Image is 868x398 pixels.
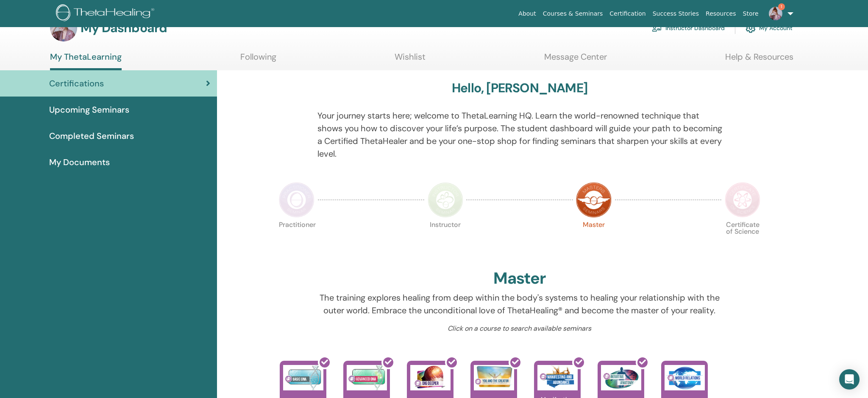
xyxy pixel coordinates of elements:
[649,6,702,22] a: Success Stories
[540,6,606,22] a: Courses & Seminars
[428,182,463,218] img: Instructor
[725,182,760,218] img: Certificate of Science
[725,52,793,68] a: Help & Resources
[740,6,762,22] a: Store
[317,323,722,334] p: Click on a course to search available seminars
[49,77,104,90] span: Certifications
[395,52,426,68] a: Wishlist
[606,6,649,22] a: Certification
[746,21,756,35] img: cog.svg
[652,19,725,37] a: Instructor Dashboard
[317,291,722,317] p: The training explores healing from deep within the body's systems to healing your relationship wi...
[81,20,167,36] h3: My Dashboard
[410,365,451,390] img: Dig Deeper
[49,103,129,116] span: Upcoming Seminars
[279,182,314,218] img: Practitioner
[452,80,587,96] h3: Hello, [PERSON_NAME]
[839,369,860,390] div: Open Intercom Messenger
[515,6,539,22] a: About
[601,365,641,390] img: Intuitive Anatomy
[778,3,785,10] span: 1
[56,4,157,23] img: logo.png
[493,269,546,288] h2: Master
[49,156,110,169] span: My Documents
[746,19,793,37] a: My Account
[576,221,612,257] p: Master
[665,365,705,390] img: World Relations
[725,221,760,257] p: Certificate of Science
[474,365,514,388] img: You and the Creator
[428,221,463,257] p: Instructor
[544,52,607,68] a: Message Center
[283,365,323,390] img: Basic DNA
[50,14,77,41] img: default.jpg
[537,365,578,390] img: Manifesting and Abundance
[279,221,314,257] p: Practitioner
[49,130,134,142] span: Completed Seminars
[317,109,722,160] p: Your journey starts here; welcome to ThetaLearning HQ. Learn the world-renowned technique that sh...
[347,365,387,390] img: Advanced DNA
[576,182,612,218] img: Master
[50,52,122,70] a: My ThetaLearning
[240,52,276,68] a: Following
[652,24,662,32] img: chalkboard-teacher.svg
[769,7,782,20] img: default.jpg
[702,6,740,22] a: Resources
